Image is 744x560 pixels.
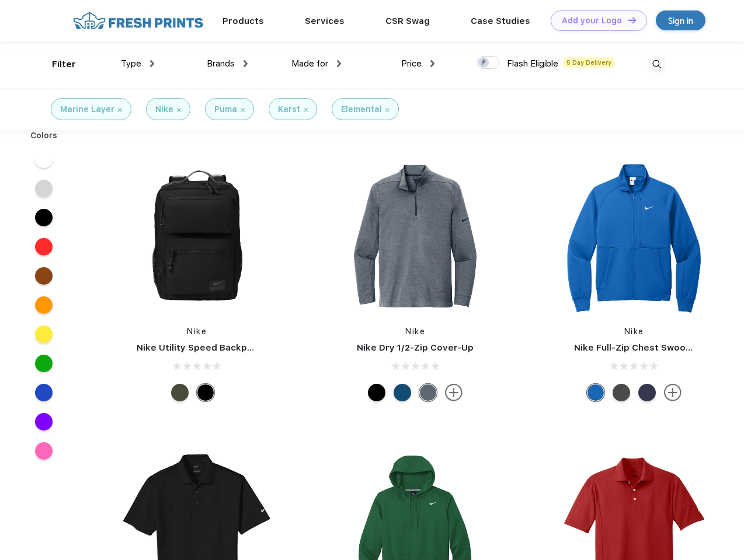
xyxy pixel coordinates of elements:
[337,60,341,67] img: dropdown.png
[60,103,114,116] div: Marine Layer
[118,108,122,112] img: filter_cancel.svg
[557,159,712,314] img: func=resize&h=266
[628,17,636,23] img: DT
[563,57,615,68] span: 5 Day Delivery
[338,159,493,314] img: func=resize&h=266
[668,14,693,27] div: Sign in
[22,129,67,142] div: Colors
[197,384,214,401] div: Black
[244,60,248,67] img: dropdown.png
[278,103,300,116] div: Karst
[507,58,558,69] span: Flash Eligible
[222,16,264,26] a: Products
[394,384,411,401] div: Gym Blue
[119,159,274,314] img: func=resize&h=266
[177,108,181,112] img: filter_cancel.svg
[430,60,434,67] img: dropdown.png
[187,327,207,336] a: Nike
[613,384,630,401] div: Anthracite
[121,58,141,69] span: Type
[52,58,76,71] div: Filter
[385,108,390,112] img: filter_cancel.svg
[647,55,666,74] img: desktop_search.svg
[207,58,235,69] span: Brands
[357,342,474,353] a: Nike Dry 1/2-Zip Cover-Up
[656,10,705,30] a: Sign in
[155,103,173,116] div: Nike
[341,103,382,116] div: Elemental
[574,342,729,353] a: Nike Full-Zip Chest Swoosh Jacket
[214,103,237,116] div: Puma
[401,58,422,69] span: Price
[291,58,328,69] span: Made for
[587,384,604,401] div: Royal
[69,10,207,31] img: fo%20logo%202.webp
[664,384,682,401] img: more.svg
[171,384,189,401] div: Cargo Khaki
[419,384,437,401] div: Navy Heather
[562,16,622,26] div: Add your Logo
[368,384,385,401] div: Black
[445,384,463,401] img: more.svg
[638,384,656,401] div: Midnight Navy
[405,327,425,336] a: Nike
[385,16,430,26] a: CSR Swag
[305,16,345,26] a: Services
[241,108,245,112] img: filter_cancel.svg
[624,327,644,336] a: Nike
[137,342,263,353] a: Nike Utility Speed Backpack
[304,108,308,112] img: filter_cancel.svg
[150,60,154,67] img: dropdown.png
